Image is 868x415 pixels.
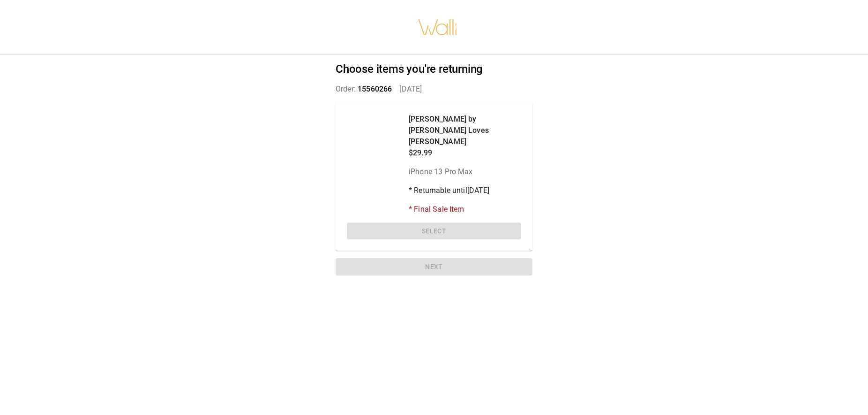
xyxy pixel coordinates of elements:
p: $29.99 [409,147,521,159]
p: Order: [DATE] [336,84,532,95]
img: walli-inc.myshopify.com [418,7,458,47]
p: * Final Sale Item [409,204,521,215]
span: 15560266 [358,85,392,93]
p: * Returnable until [DATE] [409,185,521,196]
p: [PERSON_NAME] by [PERSON_NAME] Loves [PERSON_NAME] [409,114,521,147]
h2: Choose items you're returning [336,62,532,76]
p: iPhone 13 Pro Max [409,166,521,177]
